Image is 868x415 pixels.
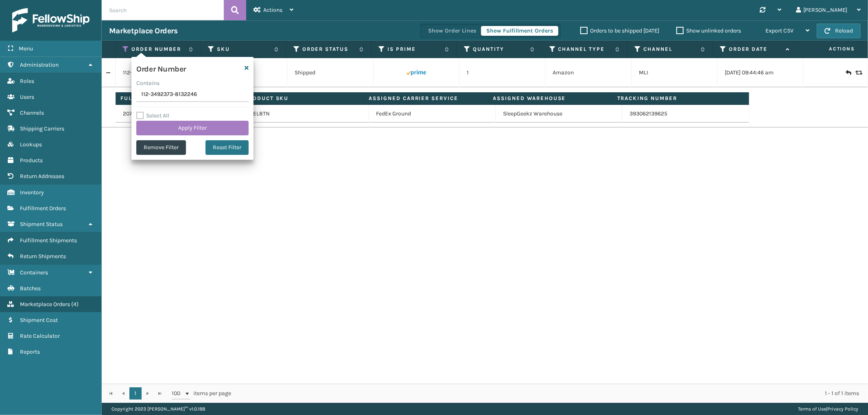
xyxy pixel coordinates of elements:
a: 1 [129,387,142,400]
label: Product SKU [245,95,359,102]
td: [DATE] 09:44:46 am [717,58,803,87]
span: Reports [20,348,40,355]
h4: Order Number [136,62,186,74]
span: Inventory [20,189,44,196]
span: Channels [20,109,44,116]
span: Products [20,157,43,164]
i: Create Return Label [846,69,851,77]
a: Privacy Policy [827,406,858,412]
div: 1 - 1 of 1 items [243,389,859,398]
span: Return Addresses [20,173,64,180]
span: Shipment Cost [20,317,58,324]
label: Assigned Carrier Service [369,95,483,102]
td: Amazon [545,58,631,87]
label: Tracking Number [617,95,731,102]
span: Actions [263,7,282,13]
button: Show Fulfillment Orders [481,26,558,36]
label: Order Status [302,46,356,53]
span: Shipping Carriers [20,125,64,132]
span: Menu [19,45,33,52]
label: Order Date [729,46,782,53]
span: Fulfillment Orders [20,205,66,212]
label: Fulfillment Order ID [120,95,234,102]
span: 100 [172,389,184,398]
span: Users [20,93,34,100]
span: Roles [20,78,34,85]
a: Terms of Use [798,406,826,412]
span: ( 4 ) [71,301,79,308]
button: Reload [817,24,861,38]
span: Export CSV [765,27,794,34]
span: Batches [20,285,41,292]
td: FedEx Ground [369,105,496,123]
button: Show Order Lines [423,26,481,36]
label: Order Number [131,46,185,53]
span: Marketplace Orders [20,301,70,308]
label: Channel Type [558,46,612,53]
button: Remove Filter [136,140,186,155]
span: Return Shipments [20,253,66,260]
span: Actions [800,42,860,56]
label: Show unlinked orders [676,27,741,34]
i: Replace [855,70,860,76]
span: Administration [20,61,59,68]
td: SleepGeekz Warehouse [496,105,622,123]
td: MLI [632,58,717,87]
div: | [798,403,858,415]
label: Select All [136,112,169,119]
span: Containers [20,269,48,276]
label: Assigned Warehouse [493,95,607,102]
button: Reset Filter [206,140,249,155]
td: 1 [459,58,545,87]
label: Contains [136,79,160,87]
span: Shipment Status [20,221,63,228]
td: Shipped [287,58,373,87]
input: Type the text you wish to filter on [136,87,249,102]
a: 393062139625 [630,110,667,117]
label: SKU [217,46,270,53]
button: Apply Filter [136,121,249,135]
p: Copyright 2023 [PERSON_NAME]™ v 1.0.188 [112,403,205,415]
label: Orders to be shipped [DATE] [580,27,659,34]
label: Is Prime [387,46,441,53]
label: Quantity [473,46,526,53]
img: logo [12,8,90,33]
span: Rate Calculator [20,332,60,339]
a: 112-3492373-8132246 [123,69,179,77]
label: Channel [643,46,697,53]
span: items per page [172,387,231,400]
span: Fulfillment Shipments [20,237,77,244]
td: CEL8TN [242,105,369,123]
h3: Marketplace Orders [109,26,177,36]
a: 2071560 [123,110,144,118]
span: Lookups [20,141,42,148]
